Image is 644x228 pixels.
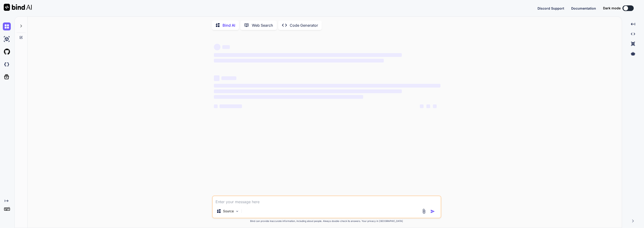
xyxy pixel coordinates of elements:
span: ‌ [214,104,218,108]
span: Dark mode [603,6,621,11]
button: Discord Support [538,6,564,11]
span: ‌ [214,75,220,81]
span: ‌ [214,84,440,88]
p: Bind AI [223,22,235,28]
img: icon [430,209,435,214]
span: ‌ [433,104,437,108]
p: Web Search [252,22,273,28]
span: Discord Support [538,6,564,10]
p: Bind can provide inaccurate information, including about people. Always double-check its answers.... [212,219,441,223]
span: ‌ [222,45,230,49]
img: Bind AI [4,4,32,11]
img: Pick Models [235,209,239,213]
button: Documentation [571,6,596,11]
span: ‌ [220,104,242,108]
span: ‌ [214,59,384,63]
p: Source [223,209,234,213]
span: ‌ [221,76,236,80]
span: ‌ [426,104,430,108]
img: githubLight [3,48,11,56]
p: Code Generator [290,22,318,28]
span: ‌ [214,95,363,99]
img: chat [3,22,11,30]
span: ‌ [214,44,220,50]
img: ai-studio [3,35,11,43]
span: ‌ [214,89,402,93]
img: attachment [421,209,427,214]
span: Documentation [571,6,596,10]
span: ‌ [420,104,424,108]
img: darkCloudIdeIcon [3,60,11,68]
span: ‌ [214,53,402,57]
